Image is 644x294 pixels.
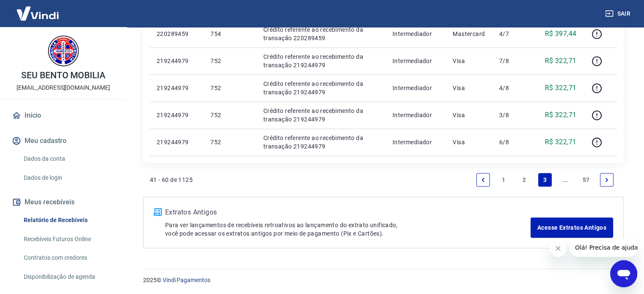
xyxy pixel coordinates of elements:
[610,260,637,287] iframe: Botão para abrir a janela de mensagens
[20,268,116,286] a: Disponibilização de agenda
[600,173,614,187] a: Next page
[263,107,379,124] p: Crédito referente ao recebimento da transação 219244979
[499,138,524,146] p: 6/8
[157,57,197,65] p: 219244979
[392,84,439,92] p: Intermediador
[157,138,197,146] p: 219244979
[499,111,524,119] p: 3/8
[10,132,116,150] button: Meu cadastro
[20,231,116,248] a: Recebíveis Futuros Online
[163,277,210,283] a: Vindi Pagamentos
[392,57,439,65] p: Intermediador
[210,30,249,38] p: 754
[603,6,634,22] button: Sair
[157,111,197,119] p: 219244979
[10,0,65,26] img: Vindi
[538,173,552,187] a: Page 3 is your current page
[17,83,110,92] p: [EMAIL_ADDRESS][DOMAIN_NAME]
[453,111,486,119] p: Visa
[545,83,577,93] p: R$ 322,71
[453,138,486,146] p: Visa
[263,80,379,96] p: Crédito referente ao recebimento da transação 219244979
[20,249,116,267] a: Contratos com credores
[531,217,613,238] a: Acesse Extratos Antigos
[21,71,105,80] p: SEU BENTO MOBILIA
[453,84,486,92] p: Visa
[143,276,624,285] p: 2025 ©
[545,137,577,147] p: R$ 322,71
[392,30,439,38] p: Intermediador
[550,240,567,257] iframe: Fechar mensagem
[165,221,531,238] p: Para ver lançamentos de recebíveis retroativos ao lançamento do extrato unificado, você pode aces...
[558,173,572,187] a: Jump forward
[263,134,379,151] p: Crédito referente ao recebimento da transação 219244979
[210,57,249,65] p: 752
[150,176,193,184] p: 41 - 60 de 1125
[499,84,524,92] p: 4/8
[579,173,593,187] a: Page 57
[10,106,116,125] a: Início
[545,110,577,120] p: R$ 322,71
[473,170,617,190] ul: Pagination
[20,212,116,229] a: Relatório de Recebíveis
[165,207,531,217] p: Extratos Antigos
[497,173,511,187] a: Page 1
[453,30,486,38] p: Mastercard
[453,57,486,65] p: Visa
[263,25,379,42] p: Crédito referente ao recebimento da transação 220289459
[157,84,197,92] p: 219244979
[10,193,116,212] button: Meus recebíveis
[157,30,197,38] p: 220289459
[392,111,439,119] p: Intermediador
[154,208,162,216] img: ícone
[499,30,524,38] p: 4/7
[20,169,116,187] a: Dados de login
[517,173,531,187] a: Page 2
[47,34,80,68] img: 86ac45dd-4391-4607-9185-c2f699ea95bd.jpeg
[210,84,249,92] p: 752
[210,138,249,146] p: 752
[499,57,524,65] p: 7/8
[263,52,379,69] p: Crédito referente ao recebimento da transação 219244979
[210,111,249,119] p: 752
[570,238,637,257] iframe: Mensagem da empresa
[545,29,577,39] p: R$ 397,44
[392,138,439,146] p: Intermediador
[5,6,71,13] span: Olá! Precisa de ajuda?
[545,56,577,66] p: R$ 322,71
[476,173,490,187] a: Previous page
[20,150,116,168] a: Dados da conta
